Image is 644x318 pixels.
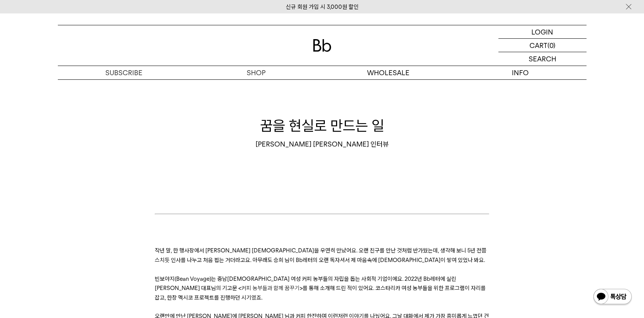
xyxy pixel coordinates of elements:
[547,39,556,52] p: (0)
[498,25,587,39] a: LOGIN
[241,285,300,292] a: 커피 농부들과 함께 꿈꾸기
[322,66,454,79] p: WHOLESALE
[58,66,190,79] a: SUBSCRIBE
[531,25,553,38] p: LOGIN
[498,39,587,52] a: CART (0)
[155,285,486,301] span: >를 통해 소개해 드린 적이 있어요. 코스타리카 여성 농부들을 위한 프로그램이 자리를 잡고, 한창 멕시코 프로젝트를 진행하던 시기였죠.
[286,3,359,10] a: 신규 회원 가입 시 3,000원 할인
[155,275,456,292] span: 빈보야지(Bean Voyage)는 중남[DEMOGRAPHIC_DATA] 여성 커피 농부들의 자립을 돕는 사회적 기업이에요. 2022년 Bb레터에 실린 [PERSON_NAME]...
[529,52,556,66] p: SEARCH
[58,140,587,149] div: [PERSON_NAME] [PERSON_NAME] 인터뷰
[593,288,633,306] img: 카카오톡 채널 1:1 채팅 버튼
[190,66,322,79] a: SHOP
[58,115,587,136] h1: 꿈을 현실로 만드는 일
[313,39,331,52] img: 로고
[529,39,547,52] p: CART
[454,66,587,79] p: INFO
[155,247,487,263] span: 작년 말, 한 행사장에서 [PERSON_NAME] [DEMOGRAPHIC_DATA]을 우연히 만났어요. 오랜 친구를 만난 것처럼 반가웠는데, 생각해 보니 5년 전쯤 스치듯 인...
